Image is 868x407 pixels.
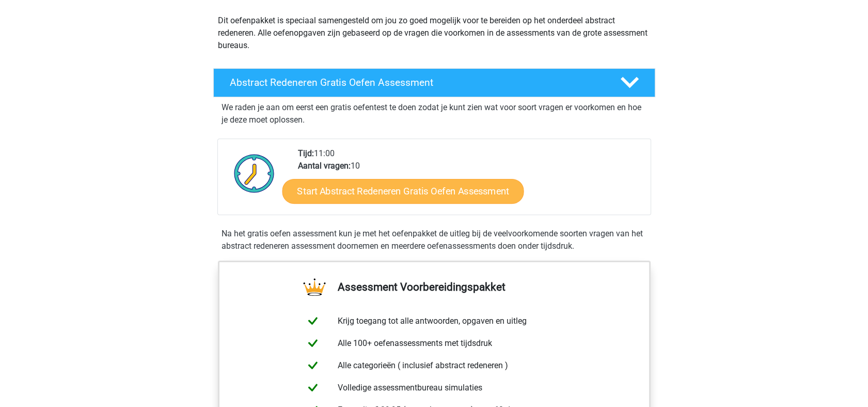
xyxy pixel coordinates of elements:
b: Tijd: [298,148,314,158]
p: We raden je aan om eerst een gratis oefentest te doen zodat je kunt zien wat voor soort vragen er... [222,101,647,126]
div: 11:00 10 [290,147,650,215]
a: Start Abstract Redeneren Gratis Oefen Assessment [282,178,524,203]
img: Klok [228,147,280,199]
h4: Abstract Redeneren Gratis Oefen Assessment [230,77,604,88]
a: Abstract Redeneren Gratis Oefen Assessment [209,68,659,97]
p: Dit oefenpakket is speciaal samengesteld om jou zo goed mogelijk voor te bereiden op het onderdee... [218,14,651,52]
div: Na het gratis oefen assessment kun je met het oefenpakket de uitleg bij de veelvoorkomende soorte... [217,228,651,252]
b: Aantal vragen: [298,161,351,171]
